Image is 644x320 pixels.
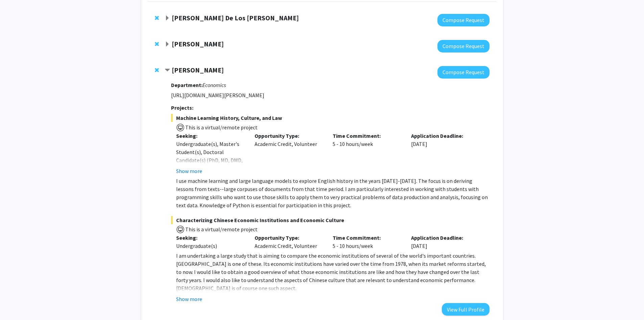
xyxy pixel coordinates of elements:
p: Time Commitment: [333,132,401,140]
p: Seeking: [176,234,244,242]
i: Economics [202,82,226,88]
span: Machine Learning History, Culture, and Law [171,114,489,122]
div: [DATE] [406,132,484,175]
strong: Department: [171,82,202,88]
p: Time Commitment: [333,234,401,242]
span: Remove Yasmeen Faroqi-Shah from bookmarks [155,41,159,47]
strong: Projects: [171,104,193,111]
p: Application Deadline: [411,234,479,242]
span: Characterizing Chinese Economic Institutions and Economic Culture [171,216,489,224]
button: Compose Request to Andres De Los Reyes [437,14,490,26]
p: [URL][DOMAIN_NAME][PERSON_NAME] [171,91,489,99]
span: Expand Yasmeen Faroqi-Shah Bookmark [165,42,170,47]
button: Compose Request to Peter Murrell [437,66,490,79]
p: Opportunity Type: [255,132,323,140]
div: Undergraduate(s) [176,242,244,250]
span: Remove Andres De Los Reyes from bookmarks [155,15,159,21]
span: This is a virtual/remote project [185,226,258,233]
div: Academic Credit, Volunteer [249,234,328,250]
div: [DATE] [406,234,484,250]
iframe: Chat [5,290,29,315]
div: 5 - 10 hours/week [328,234,406,250]
button: Compose Request to Yasmeen Faroqi-Shah [437,40,490,52]
div: 5 - 10 hours/week [328,132,406,175]
p: I am undertaking a large study that is aiming to compare the economic institutions of several of ... [176,252,489,292]
strong: [PERSON_NAME] [172,40,224,48]
strong: [PERSON_NAME] De Los [PERSON_NAME] [172,14,299,22]
span: This is a virtual/remote project [185,124,258,131]
span: Remove Peter Murrell from bookmarks [155,67,159,73]
div: Academic Credit, Volunteer [249,132,328,175]
span: Expand Andres De Los Reyes Bookmark [165,16,170,21]
button: Show more [176,295,202,303]
p: Opportunity Type: [255,234,323,242]
p: I use machine learning and large language models to explore English history in the years [DATE]-[... [176,177,489,209]
strong: [PERSON_NAME] [172,66,224,74]
span: Contract Peter Murrell Bookmark [165,68,170,73]
p: Application Deadline: [411,132,479,140]
button: Show more [176,167,202,175]
div: Undergraduate(s), Master's Student(s), Doctoral Candidate(s) (PhD, MD, DMD, PharmD, etc.) [176,140,244,172]
button: View Full Profile [442,303,490,316]
p: Seeking: [176,132,244,140]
